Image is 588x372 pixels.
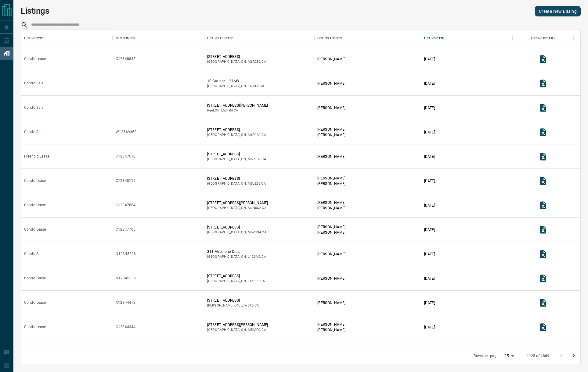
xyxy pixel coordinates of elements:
[207,346,266,352] p: [STREET_ADDRESS]
[207,59,266,64] p: [GEOGRAPHIC_DATA] , ON , CA
[207,30,233,47] div: Listing Address
[537,345,549,358] button: View Listing Details
[317,327,345,333] p: [PERSON_NAME]
[248,279,260,283] span: l4k0p8
[24,30,44,47] div: Listing Type
[568,350,580,362] button: Go to next page
[221,108,233,112] span: l5j4r4
[207,54,266,59] p: [STREET_ADDRESS]
[116,227,135,232] div: C12347705
[24,56,46,62] div: Condo Lease
[207,279,265,284] p: [GEOGRAPHIC_DATA] , ON , CA
[424,324,435,330] p: [DATE]
[424,81,435,86] p: [DATE]
[535,6,581,16] a: Create New Listing
[424,30,444,47] div: Listing Date
[424,227,435,232] p: [DATE]
[317,81,345,86] p: [PERSON_NAME]
[317,205,345,211] p: [PERSON_NAME]
[207,206,268,211] p: [GEOGRAPHIC_DATA] , ON , CA
[474,353,499,359] p: Rows per page:
[241,303,254,307] span: l8w3t5
[116,154,135,159] div: C12347618
[207,176,266,181] p: [STREET_ADDRESS]
[207,78,264,84] p: 10 Gatineau, 216W
[317,105,345,111] p: [PERSON_NAME]
[317,181,345,186] p: [PERSON_NAME]
[424,154,435,159] p: [DATE]
[424,178,435,184] p: [DATE]
[207,108,268,113] p: Peel , ON , CA
[317,276,345,281] p: [PERSON_NAME]
[207,254,266,259] p: [GEOGRAPHIC_DATA] , ON , CA
[24,227,46,232] div: Condo Lease
[207,157,266,162] p: [GEOGRAPHIC_DATA] , ON , CA
[317,251,345,257] p: [PERSON_NAME]
[24,105,43,110] div: Condo Sale
[317,300,345,306] p: [PERSON_NAME]
[317,30,342,47] div: Listing Agents
[537,321,549,333] button: View Listing Details
[24,178,46,183] div: Condo Lease
[317,154,345,159] p: [PERSON_NAME]
[317,56,345,62] p: [PERSON_NAME]
[317,322,345,327] p: [PERSON_NAME]
[317,200,345,205] p: [PERSON_NAME]
[424,300,435,306] p: [DATE]
[116,56,135,62] div: C12348845
[248,157,261,161] span: m6c1b7
[537,151,549,163] button: View Listing Details
[248,255,261,259] span: l4g3m2
[424,203,435,208] p: [DATE]
[424,105,435,111] p: [DATE]
[424,129,435,135] p: [DATE]
[248,230,261,234] span: m5v0n4
[24,154,49,159] div: Freehold Lease
[207,249,266,254] p: 311 Milestone Cres,
[317,224,345,230] p: [PERSON_NAME]
[248,206,261,210] span: m2n0c2
[531,30,555,47] div: Listing Details
[207,298,259,303] p: [STREET_ADDRESS]
[24,203,46,208] div: Condo Lease
[204,30,314,47] div: Listing Address
[526,353,549,359] p: 1–25 of 4869
[21,30,113,47] div: Listing Type
[113,30,204,47] div: MLS Number
[421,30,513,47] div: Listing Date
[207,225,266,230] p: [STREET_ADDRESS]
[424,56,435,62] p: [DATE]
[21,6,49,16] h1: Listings
[317,230,345,235] p: [PERSON_NAME]
[24,81,43,86] div: Condo Sale
[537,224,549,236] button: View Listing Details
[502,352,516,360] div: 25
[537,53,549,65] button: View Listing Details
[207,133,266,137] p: [GEOGRAPHIC_DATA] , ON , CA
[537,272,549,285] button: View Listing Details
[116,300,135,305] div: X12344472
[207,103,268,108] p: [STREET_ADDRESS][PERSON_NAME]
[317,132,345,138] p: [PERSON_NAME]
[207,200,268,206] p: [STREET_ADDRESS][PERSON_NAME]
[207,303,259,308] p: [PERSON_NAME] , ON , CA
[116,276,136,281] div: N12346885
[537,175,549,187] button: View Listing Details
[207,230,266,235] p: [GEOGRAPHIC_DATA] , ON , CA
[207,151,266,157] p: [STREET_ADDRESS]
[116,203,135,208] div: C12347684
[116,129,136,135] div: W12349352
[537,126,549,138] button: View Listing Details
[24,300,46,305] div: Condo Lease
[314,30,421,47] div: Listing Agents
[116,30,135,47] div: MLS Number
[207,181,266,186] p: [GEOGRAPHIC_DATA] , ON , CA
[513,30,574,47] div: Listing Details
[207,328,268,332] p: [GEOGRAPHIC_DATA] , ON , CA
[537,77,549,90] button: View Listing Details
[248,328,261,332] span: m5a0r2
[537,248,549,260] button: View Listing Details
[317,127,345,132] p: [PERSON_NAME]
[248,84,259,88] span: l4j0l2
[24,324,46,330] div: Condo Lease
